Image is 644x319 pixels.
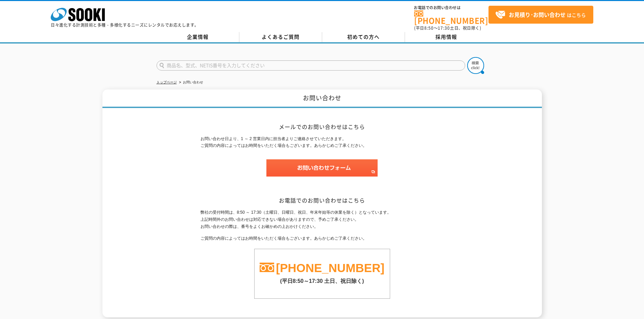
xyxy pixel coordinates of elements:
[467,57,484,74] img: btn_search.png
[200,209,444,230] p: 弊社の受付時間は、8:50 ～ 17:30（土曜日、日曜日、祝日、年末年始等の休業を除く）となっています。 上記時間外のお問い合わせは対応できない場合がありますので、予めご了承ください。 お問い...
[266,170,378,175] a: お問い合わせフォーム
[239,32,322,42] a: よくあるご質問
[405,32,488,42] a: 採用情報
[102,89,542,108] h1: お問い合わせ
[347,33,380,41] span: 初めての方へ
[414,25,481,31] span: (平日 ～ 土日、祝日除く)
[157,32,239,42] a: 企業情報
[495,10,586,20] span: はこちら
[200,135,444,150] p: お問い合わせ日より、1 ～ 2 営業日内に担当者よりご連絡させていただきます。 ご質問の内容によってはお時間をいただく場合もございます。あらかじめご了承ください。
[276,261,384,274] a: [PHONE_NUMBER]
[509,10,566,19] strong: お見積り･お問い合わせ
[414,6,488,10] span: お電話でのお問い合わせは
[157,60,465,71] input: 商品名、型式、NETIS番号を入力してください
[51,23,199,27] p: 日々進化する計測技術と多種・多様化するニーズにレンタルでお応えします。
[266,159,378,177] img: お問い合わせフォーム
[157,80,177,84] a: トップページ
[322,32,405,42] a: 初めての方へ
[414,10,488,24] a: [PHONE_NUMBER]
[178,79,203,86] li: お問い合わせ
[438,25,450,31] span: 17:30
[200,197,444,204] h2: お電話でのお問い合わせはこちら
[424,25,434,31] span: 8:50
[200,235,444,242] p: ご質問の内容によってはお時間をいただく場合もございます。あらかじめご了承ください。
[255,274,390,285] p: (平日8:50～17:30 土日、祝日除く)
[200,123,444,130] h2: メールでのお問い合わせはこちら
[488,6,593,24] a: お見積り･お問い合わせはこちら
